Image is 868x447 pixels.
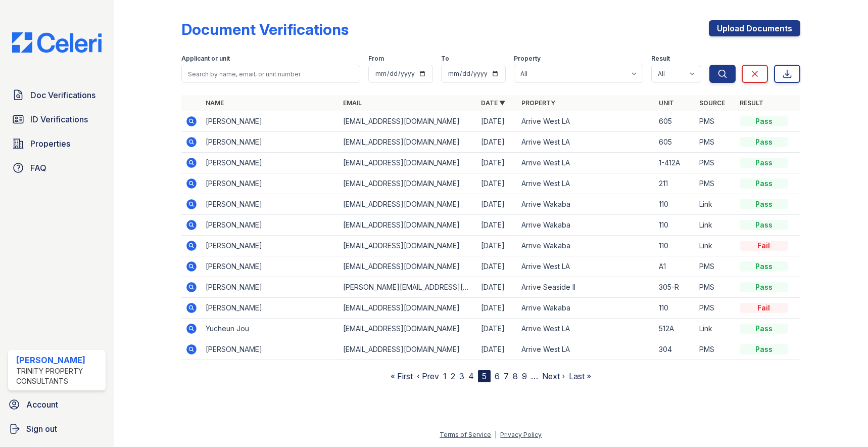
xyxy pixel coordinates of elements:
a: Date ▼ [481,99,505,107]
div: Pass [740,137,788,147]
td: 605 [655,111,695,132]
span: Account [26,398,58,411]
td: Arrive West LA [517,132,655,153]
td: 110 [655,298,695,319]
td: 211 [655,173,695,194]
label: Applicant or unit [181,55,230,63]
a: 4 [468,371,474,381]
a: 8 [513,371,518,381]
td: [PERSON_NAME] [202,173,339,194]
td: 512A [655,319,695,339]
td: Arrive West LA [517,173,655,194]
td: [DATE] [477,194,517,215]
div: Pass [740,344,788,354]
td: [DATE] [477,319,517,339]
td: [PERSON_NAME] [202,111,339,132]
a: Unit [659,99,674,107]
td: [EMAIL_ADDRESS][DOMAIN_NAME] [339,153,476,173]
td: [PERSON_NAME] [202,256,339,277]
td: [EMAIL_ADDRESS][DOMAIN_NAME] [339,194,476,215]
a: FAQ [8,158,106,178]
label: To [441,55,449,63]
td: [EMAIL_ADDRESS][DOMAIN_NAME] [339,339,476,360]
td: PMS [695,256,736,277]
td: Arrive West LA [517,256,655,277]
td: [DATE] [477,132,517,153]
td: [PERSON_NAME] [202,339,339,360]
td: [DATE] [477,215,517,236]
a: ID Verifications [8,109,106,129]
a: 6 [495,371,500,381]
a: Name [206,99,224,107]
a: 3 [459,371,464,381]
a: Privacy Policy [500,431,542,438]
td: 1-412A [655,153,695,173]
a: 1 [443,371,447,381]
td: Link [695,194,736,215]
div: Trinity Property Consultants [16,366,102,386]
td: [PERSON_NAME] [202,236,339,256]
td: Link [695,215,736,236]
td: PMS [695,277,736,298]
span: … [531,370,538,382]
a: Last » [569,371,591,381]
label: From [368,55,384,63]
td: 605 [655,132,695,153]
div: Pass [740,324,788,334]
td: [DATE] [477,111,517,132]
a: Terms of Service [440,431,491,438]
td: [PERSON_NAME] [202,298,339,319]
td: [EMAIL_ADDRESS][DOMAIN_NAME] [339,173,476,194]
div: | [495,431,497,438]
button: Sign out [4,419,110,439]
div: Pass [740,158,788,168]
td: A1 [655,256,695,277]
td: Arrive Wakaba [517,215,655,236]
td: Arrive Wakaba [517,298,655,319]
td: Arrive West LA [517,111,655,132]
div: Pass [740,261,788,272]
span: Sign out [26,423,57,435]
td: [EMAIL_ADDRESS][DOMAIN_NAME] [339,256,476,277]
td: PMS [695,111,736,132]
td: 110 [655,236,695,256]
td: [EMAIL_ADDRESS][DOMAIN_NAME] [339,236,476,256]
td: [DATE] [477,339,517,360]
td: [PERSON_NAME] [202,277,339,298]
input: Search by name, email, or unit number [181,65,360,83]
td: 305-R [655,277,695,298]
td: [EMAIL_ADDRESS][DOMAIN_NAME] [339,298,476,319]
div: [PERSON_NAME] [16,354,102,366]
td: [PERSON_NAME] [202,153,339,173]
div: Pass [740,116,788,126]
td: Link [695,319,736,339]
td: [DATE] [477,298,517,319]
td: Arrive Wakaba [517,194,655,215]
td: [EMAIL_ADDRESS][DOMAIN_NAME] [339,319,476,339]
div: Pass [740,178,788,189]
td: [PERSON_NAME][EMAIL_ADDRESS][DOMAIN_NAME] [339,277,476,298]
td: [PERSON_NAME] [202,132,339,153]
td: [DATE] [477,153,517,173]
a: 2 [451,371,455,381]
span: FAQ [30,162,46,174]
td: PMS [695,153,736,173]
div: Pass [740,199,788,209]
a: 9 [522,371,527,381]
a: Email [343,99,362,107]
a: Account [4,394,110,415]
label: Property [514,55,541,63]
td: Arrive West LA [517,319,655,339]
td: Yucheun Jou [202,319,339,339]
img: CE_Logo_Blue-a8612792a0a2168367f1c8372b55b34899dd931a85d93a1a3d3e32e68fde9ad4.png [4,32,110,53]
td: 304 [655,339,695,360]
td: PMS [695,173,736,194]
span: Properties [30,138,70,150]
a: Doc Verifications [8,85,106,105]
a: Properties [8,133,106,154]
td: PMS [695,132,736,153]
td: Arrive Wakaba [517,236,655,256]
td: [DATE] [477,173,517,194]
a: « First [391,371,413,381]
td: [EMAIL_ADDRESS][DOMAIN_NAME] [339,215,476,236]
